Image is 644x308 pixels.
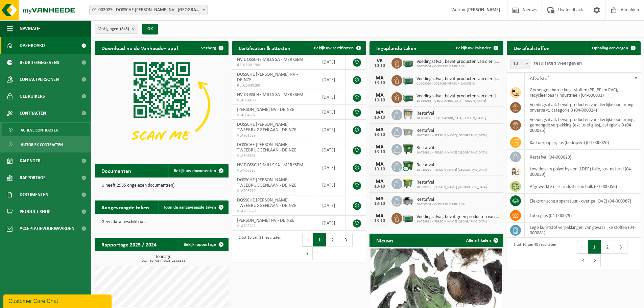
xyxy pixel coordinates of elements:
img: WB-1100-HPE-GN-01 [402,143,414,155]
div: MA [373,213,386,219]
span: Bekijk uw certificaten [314,46,354,50]
span: 01-003029 - DOSSCHE MILLS NV - DEINZE [90,5,207,15]
img: WB-2500-GAL-GY-01 [402,126,414,137]
span: Verberg [201,46,216,50]
span: Vestigingen [98,24,129,34]
div: MA [373,144,386,150]
button: Next [302,246,313,260]
span: Bekijk uw kalender [456,46,491,50]
td: [DATE] [317,120,346,140]
div: MA [373,75,386,81]
td: [DATE] [317,216,346,231]
span: 2024: 50,738 t - 2025: 114,388 t [98,259,229,263]
span: Restafval [416,128,487,134]
span: Navigatie [20,20,41,37]
a: Bekijk rapportage [178,238,228,251]
span: Bekijk uw documenten [174,169,216,173]
img: PB-LB-0680-HPE-GN-01 [402,212,414,223]
h2: Ingeplande taken [369,41,423,54]
span: Voedingsafval, bevat geen producten van dierlijke oorsprong, gemengde verpakking... [416,214,500,220]
span: Acceptatievoorwaarden [20,220,74,237]
span: Documenten [20,186,48,203]
span: NV DOSSCHE MILLS SA - MERKSEM [237,92,303,97]
td: gemengde harde kunststoffen (PE, PP en PVC), recycleerbaar (industrieel) (04-000001) [525,85,641,100]
img: PB-LB-0680-HPE-GN-01 [402,74,414,86]
span: Dashboard [20,37,45,54]
span: 10 [510,59,530,69]
span: VLA705720 [237,209,311,214]
td: low density polyethyleen (LDPE) folie, los, naturel (04-000039) [525,164,641,179]
span: 10-086036 - [GEOGRAPHIC_DATA][PERSON_NAME] [416,99,500,103]
span: VLA705719 [237,188,311,194]
span: DOSSCHE [PERSON_NAME] TWEEBRUGGENLAAN - DEINZE [237,177,296,188]
span: [PERSON_NAME] NV - DEINZE [237,107,294,112]
td: [DATE] [317,70,346,90]
a: Ophaling aanvragen [587,41,640,55]
img: WB-1100-HPE-GN-50 [402,177,414,189]
span: VLA901480 [237,98,311,103]
span: Restafval [416,180,487,185]
label: resultaten weergeven [534,61,582,66]
div: 13-10 [373,98,386,103]
td: voedingsafval, bevat producten van dierlijke oorsprong, gemengde verpakking (exclusief glas), cat... [525,115,641,135]
iframe: chat widget [3,293,113,308]
button: Next [590,254,601,267]
span: RED25000280 [237,83,311,88]
span: Restafval [416,197,465,203]
div: 13-10 [373,167,386,172]
span: Toon de aangevraagde taken [164,205,216,210]
img: WB-5000-GAL-GY-01 [402,195,414,206]
button: Verberg [196,41,228,55]
td: voedingsafval, bevat producten van dierlijke oorsprong, onverpakt, categorie 3 (04-000024) [525,100,641,115]
div: 13-10 [373,184,386,189]
h2: Documenten [95,164,138,177]
span: Contracten [20,105,46,122]
td: karton/papier, los (bedrijven) (04-000026) [525,135,641,150]
h3: Tonnage [98,255,229,263]
span: 10-750564 - NV DOSSCHE MILLS SA [416,203,465,207]
span: 10-739981 - [PERSON_NAME] [GEOGRAPHIC_DATA] [416,220,500,224]
div: 13-10 [373,219,386,223]
span: VLA705721 [237,223,311,229]
span: Historiek contracten [21,138,63,151]
button: Previous [577,240,588,254]
img: PB-LB-0680-HPE-GN-01 [402,91,414,103]
span: Kalender [20,152,41,169]
a: Actieve contracten [2,123,90,136]
button: 3 [339,233,353,246]
td: restafval (04-000029) [525,150,641,164]
count: (8/8) [120,27,129,31]
span: DOSSCHE [PERSON_NAME] TWEEBRUGGENLAAN - DEINZE [237,198,296,208]
span: Contactpersonen [20,71,59,88]
span: DOSSCHE [PERSON_NAME] TWEEBRUGGENLAAN - DEINZE [237,142,296,153]
div: MA [373,110,386,115]
a: Alle artikelen [461,234,503,247]
span: Bedrijfsgegevens [20,54,59,71]
span: VLA904802 [237,113,311,118]
span: NV DOSSCHE MILLS SA - MERKSEM [237,163,303,168]
button: 3 [614,240,627,254]
td: [DATE] [317,140,346,160]
h2: Uw afvalstoffen [507,41,556,54]
span: 10 [510,59,530,69]
a: Bekijk uw documenten [168,164,228,177]
span: Gebruikers [20,88,45,105]
span: 10-739981 - [PERSON_NAME] [GEOGRAPHIC_DATA] [416,185,487,189]
td: [DATE] [317,55,346,70]
div: 13-10 [373,115,386,120]
span: Product Shop [20,203,50,220]
span: 01-003029 - DOSSCHE MILLS NV - DEINZE [89,5,208,15]
span: VLA706685 [237,168,311,173]
span: [PERSON_NAME] NV - DEINZE [237,218,294,223]
div: 13-10 [373,202,386,206]
div: MA [373,196,386,202]
img: WB-1100-CU [402,160,414,172]
td: lege kunststof verpakkingen van gevaarlijke stoffen (04-000081) [525,223,641,238]
span: Afvalstof [530,76,549,81]
div: 13-10 [373,150,386,155]
button: 2 [326,233,339,246]
span: NV DOSSCHE MILLS SA - MERKSEM [237,57,303,62]
span: VLA901629 [237,133,311,138]
div: MA [373,93,386,98]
